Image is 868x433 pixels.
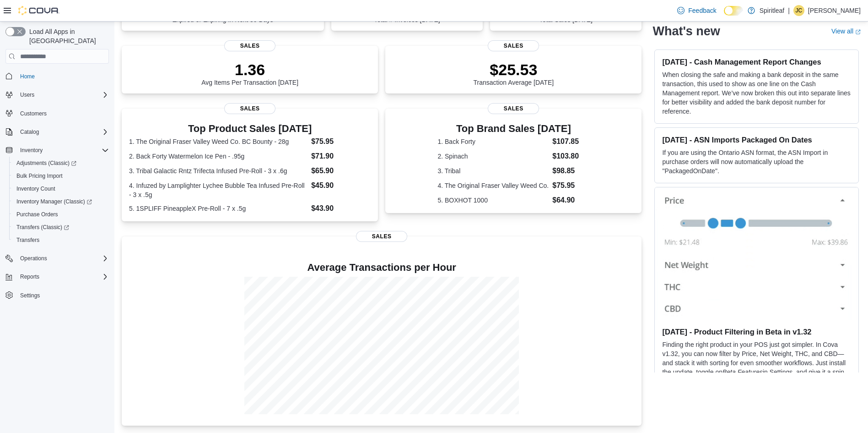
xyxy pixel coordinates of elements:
[13,209,62,220] a: Purchase Orders
[311,151,371,162] dd: $71.90
[129,152,307,161] dt: 2. Back Forty Watermelon Ice Pen - .95g
[129,204,307,213] dt: 5. 1SPLIFF PineappleX Pre-Roll - 7 x .5g
[129,262,634,273] h4: Average Transactions per Hour
[16,145,109,156] span: Inventory
[9,182,113,195] button: Inventory Count
[16,145,46,156] button: Inventory
[13,196,109,207] span: Inventory Manager (Classic)
[552,195,589,206] dd: $64.90
[855,29,861,34] svg: External link
[20,110,47,117] span: Customers
[16,71,38,82] a: Home
[9,195,113,208] a: Inventory Manager (Classic)
[16,185,55,192] span: Inventory Count
[13,196,96,207] a: Inventory Manager (Classic)
[16,126,109,137] span: Catalog
[9,157,113,170] a: Adjustments (Classic)
[437,181,549,190] dt: 4. The Original Fraser Valley Weed Co.
[2,252,113,265] button: Operations
[356,231,407,242] span: Sales
[13,170,109,181] span: Bulk Pricing Import
[662,148,851,175] p: If you are using the Ontario ASN format, the ASN Import in purchase orders will now automatically...
[9,234,113,247] button: Transfers
[662,57,851,66] h3: [DATE] - Cash Management Report Changes
[2,107,113,120] button: Customers
[662,340,851,386] p: Finding the right product in your POS just got simpler. In Cova v1.32, you can now filter by Pric...
[13,158,109,169] span: Adjustments (Classic)
[5,66,109,326] nav: Complex example
[9,170,113,182] button: Bulk Pricing Import
[311,136,371,147] dd: $75.95
[20,147,43,154] span: Inventory
[16,271,109,282] span: Reports
[793,5,804,16] div: Jim C
[724,16,724,16] span: Dark Mode
[16,126,43,137] button: Catalog
[16,89,38,100] button: Users
[16,108,109,119] span: Customers
[437,137,549,146] dt: 1. Back Forty
[9,221,113,234] a: Transfers (Classic)
[224,103,275,114] span: Sales
[552,151,589,162] dd: $103.80
[437,196,549,205] dt: 5. BOXHOT 1000
[16,253,51,264] button: Operations
[2,126,113,138] button: Catalog
[311,165,371,176] dd: $65.90
[311,203,371,214] dd: $43.90
[552,180,589,191] dd: $75.95
[9,208,113,221] button: Purchase Orders
[13,235,109,246] span: Transfers
[20,273,39,280] span: Reports
[552,136,589,147] dd: $107.85
[13,183,109,194] span: Inventory Count
[16,172,63,180] span: Bulk Pricing Import
[20,73,35,80] span: Home
[13,235,43,246] a: Transfers
[16,290,109,301] span: Settings
[13,170,66,181] a: Bulk Pricing Import
[16,236,39,244] span: Transfers
[2,88,113,101] button: Users
[129,181,307,199] dt: 4. Infuzed by Lamplighter Lychee Bubble Tea Infused Pre-Roll - 3 x .5g
[16,271,43,282] button: Reports
[16,89,109,100] span: Users
[13,209,109,220] span: Purchase Orders
[724,6,743,16] input: Dark Mode
[760,5,784,16] p: Spiritleaf
[808,5,861,16] p: [PERSON_NAME]
[2,289,113,302] button: Settings
[20,91,34,99] span: Users
[674,1,720,20] a: Feedback
[311,180,371,191] dd: $45.90
[129,123,371,134] h3: Top Product Sales [DATE]
[201,60,298,86] div: Avg Items Per Transaction [DATE]
[662,70,851,116] p: When closing the safe and making a bank deposit in the same transaction, this used to show as one...
[20,128,39,136] span: Catalog
[13,222,109,233] span: Transfers (Classic)
[16,224,69,231] span: Transfers (Classic)
[474,60,554,86] div: Transaction Average [DATE]
[437,152,549,161] dt: 2. Spinach
[18,6,59,15] img: Cova
[552,165,589,176] dd: $98.85
[662,327,851,336] h3: [DATE] - Product Filtering in Beta in v1.32
[437,123,589,134] h3: Top Brand Sales [DATE]
[474,60,554,79] p: $25.53
[16,70,109,82] span: Home
[129,166,307,175] dt: 3. Tribal Galactic Rntz Trifecta Infused Pre-Roll - 3 x .6g
[662,135,851,144] h3: [DATE] - ASN Imports Packaged On Dates
[16,108,50,119] a: Customers
[13,222,73,233] a: Transfers (Classic)
[20,255,47,262] span: Operations
[788,5,790,16] p: |
[16,198,92,205] span: Inventory Manager (Classic)
[688,6,716,15] span: Feedback
[2,270,113,283] button: Reports
[13,183,59,194] a: Inventory Count
[2,69,113,82] button: Home
[16,159,76,167] span: Adjustments (Classic)
[16,253,109,264] span: Operations
[831,27,861,35] a: View allExternal link
[16,211,58,218] span: Purchase Orders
